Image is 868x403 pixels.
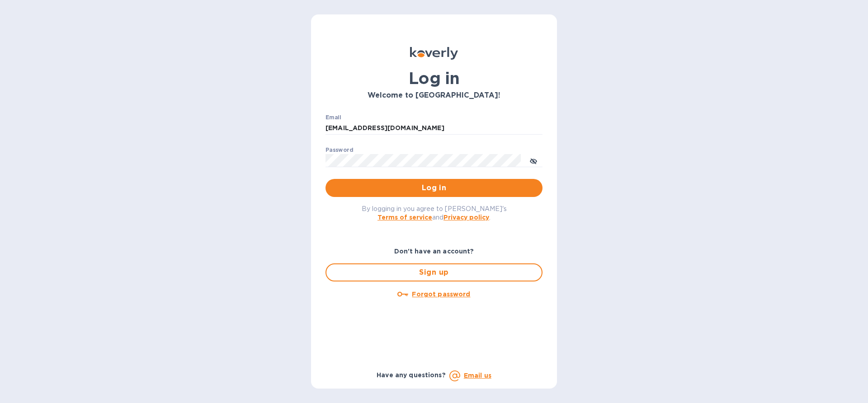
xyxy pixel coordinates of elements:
a: Terms of service [377,214,432,221]
button: Sign up [325,263,542,281]
img: Koverly [410,47,458,60]
label: Email [325,115,341,120]
h3: Welcome to [GEOGRAPHIC_DATA]! [325,91,542,100]
span: Sign up [334,267,534,278]
a: Email us [464,372,491,379]
b: Don't have an account? [394,248,474,255]
a: Privacy policy [443,214,489,221]
h1: Log in [325,69,542,88]
button: toggle password visibility [524,151,542,169]
b: Have any questions? [377,371,446,379]
input: Enter email address [325,122,542,135]
span: By logging in you agree to [PERSON_NAME]'s and . [362,205,507,221]
span: Log in [333,183,535,193]
label: Password [325,147,353,153]
button: Log in [325,179,542,197]
u: Forgot password [412,291,470,298]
